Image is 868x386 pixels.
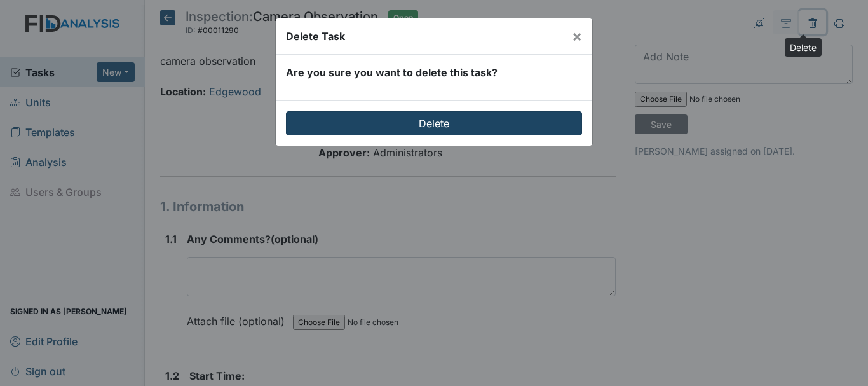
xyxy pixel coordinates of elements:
[286,111,582,135] input: Delete
[562,18,592,54] button: Close
[286,66,498,79] strong: Are you sure you want to delete this task?
[572,27,582,45] span: ×
[286,29,345,44] div: Delete Task
[785,38,822,57] div: Delete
